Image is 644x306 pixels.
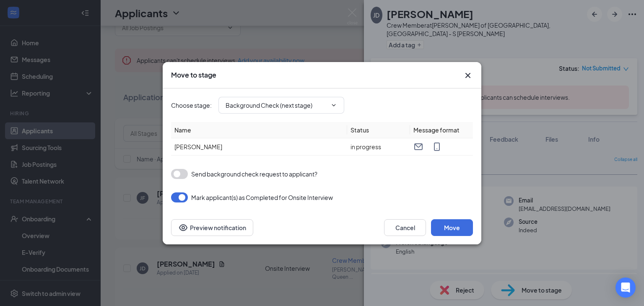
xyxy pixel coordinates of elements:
td: in progress [347,138,410,156]
span: Send background check request to applicant? [191,169,317,179]
button: Move [431,219,473,236]
th: Status [347,122,410,138]
svg: Cross [463,70,473,80]
h3: Move to stage [171,70,216,80]
button: Cancel [384,219,426,236]
th: Name [171,122,347,138]
svg: Email [413,142,423,152]
span: Choose stage : [171,101,212,110]
svg: ChevronDown [330,102,337,109]
button: Close [463,70,473,80]
span: Mark applicant(s) as Completed for Onsite Interview [191,192,333,202]
th: Message format [410,122,473,138]
svg: Eye [178,223,188,233]
button: Preview notificationEye [171,219,253,236]
span: [PERSON_NAME] [174,143,222,150]
svg: MobileSms [432,142,442,152]
div: Open Intercom Messenger [615,277,636,298]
